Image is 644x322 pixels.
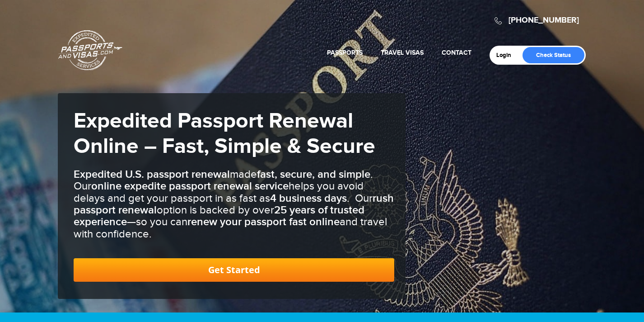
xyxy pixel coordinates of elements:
b: renew your passport fast online [187,215,340,228]
a: Login [496,52,518,59]
b: fast, secure, and simple [257,168,370,181]
a: Passports & [DOMAIN_NAME] [58,30,122,71]
a: Get Started [74,258,394,282]
a: Travel Visas [381,49,424,57]
strong: Expedited Passport Renewal Online – Fast, Simple & Secure [74,108,375,160]
a: Check Status [523,47,584,63]
b: 25 years of trusted experience [74,204,364,228]
b: Expedited U.S. passport renewal [74,168,230,181]
b: rush passport renewal [74,192,394,217]
b: 4 business days [270,192,347,205]
a: Passports [327,49,363,57]
a: [PHONE_NUMBER] [509,15,579,25]
a: Contact [442,49,471,57]
h3: made . Our helps you avoid delays and get your passport in as fast as . Our option is backed by o... [74,169,394,240]
b: online expedite passport renewal service [91,180,289,193]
